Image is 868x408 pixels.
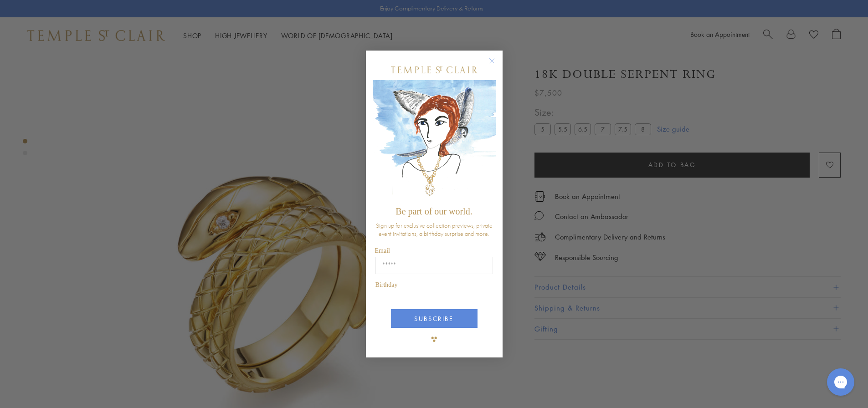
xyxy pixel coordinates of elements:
[391,309,478,328] button: SUBSCRIBE
[425,330,443,348] img: TSC
[375,281,398,288] span: Birthday
[376,221,493,238] span: Sign up for exclusive collection previews, private event invitations, a birthday surprise and more.
[491,60,502,71] button: Close dialog
[822,365,859,399] iframe: Gorgias live chat messenger
[375,257,493,274] input: Email
[373,80,496,202] img: c4a9eb12-d91a-4d4a-8ee0-386386f4f338.jpeg
[395,206,472,216] span: Be part of our world.
[375,247,390,254] span: Email
[391,66,478,73] img: Temple St. Clair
